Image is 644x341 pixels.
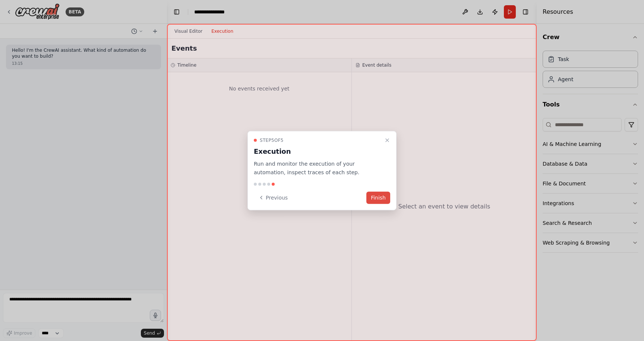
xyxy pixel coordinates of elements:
button: Hide left sidebar [171,7,182,17]
button: Previous [254,191,292,204]
p: Run and monitor the execution of your automation, inspect traces of each step. [254,160,381,177]
button: Close walkthrough [383,136,392,145]
span: Step 5 of 5 [260,137,284,143]
h3: Execution [254,146,381,157]
button: Finish [366,191,390,204]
